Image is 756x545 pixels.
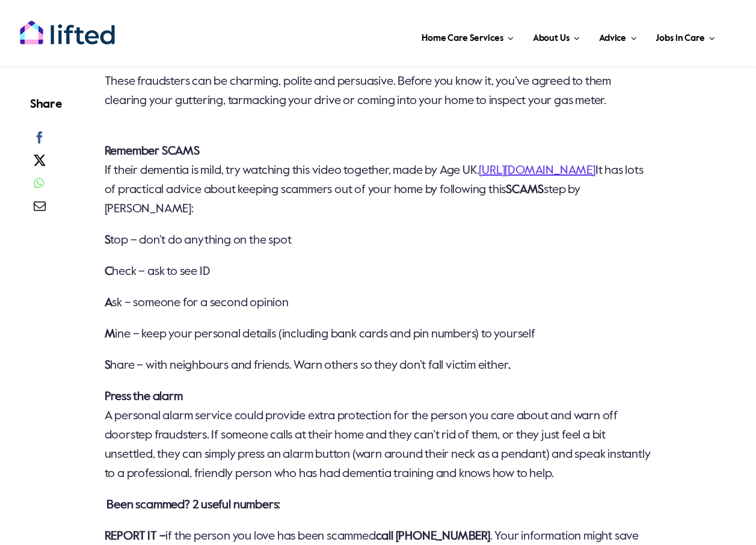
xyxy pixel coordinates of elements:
strong: C [105,266,112,278]
a: X [30,152,49,175]
nav: Main Menu [141,18,719,54]
strong: call [PHONE_NUMBER] [376,531,490,543]
span: Home Care Services [422,29,503,48]
strong: Remember SCAMS [105,146,200,158]
p: ine – keep your personal details (including bank cards and pin numbers) to yourself [105,325,653,344]
span: About Us [533,29,570,48]
p: If their dementia is mild, try watching this video together, made by Age UK. It has lots of pract... [105,123,653,219]
a: [URL][DOMAIN_NAME] [479,165,595,177]
a: Advice [595,18,640,54]
span: Jobs in Care [656,29,704,48]
p: top – don’t do anything on the spot [105,231,653,250]
p: A personal alarm service could provide extra protection for the person you care about and warn of... [105,387,653,484]
strong: REPORT IT – [105,531,166,543]
a: Home Care Services [418,18,517,54]
strong: M [105,328,115,340]
strong: . [508,360,511,372]
a: Facebook [30,129,49,152]
p: sk – someone for a second opinion [105,294,653,313]
p: heck – ask to see ID [105,262,653,282]
p: These fraudsters can be charming, polite and persuasive. Before you know it, you’ve agreed to the... [105,72,653,111]
strong: SCAMS [506,184,544,196]
strong: Been scammed? 2 useful numbers: [106,499,280,511]
p: hare – with neighbours and friends. Warn others so they don’t fall victim either [105,356,653,375]
strong: A [105,297,112,309]
a: lifted-logo [19,20,115,32]
a: Email [30,198,49,221]
a: About Us [529,18,583,54]
a: Jobs in Care [652,18,719,54]
strong: S [105,235,111,247]
a: WhatsApp [30,175,47,198]
span: Advice [599,29,626,48]
strong: S [105,360,111,372]
strong: Press the alarm [105,391,183,403]
h4: Share [30,96,61,113]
